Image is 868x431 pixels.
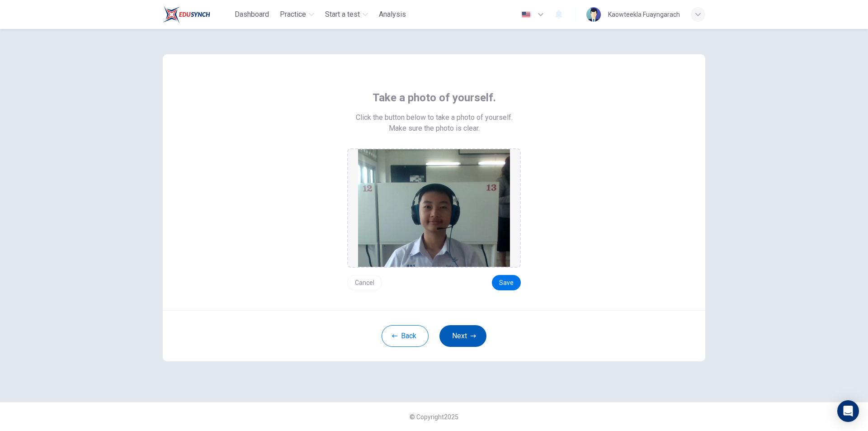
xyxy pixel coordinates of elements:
[163,5,210,24] img: Train Test logo
[358,149,510,267] img: preview screemshot
[231,6,273,23] button: Dashboard
[375,6,410,23] button: Analysis
[837,400,859,422] div: Open Intercom Messenger
[347,275,382,290] button: Cancel
[520,11,532,18] img: en
[410,413,458,421] span: © Copyright 2025
[325,9,360,20] span: Start a test
[439,325,486,347] button: Next
[373,90,496,105] span: Take a photo of yourself.
[586,7,601,22] img: Profile picture
[280,9,306,20] span: Practice
[608,9,680,20] div: Kaowteekla Fuayngarach
[356,112,513,123] span: Click the button below to take a photo of yourself.
[382,325,429,347] button: Back
[379,9,406,20] span: Analysis
[235,9,269,20] span: Dashboard
[163,5,231,24] a: Train Test logo
[389,123,480,134] span: Make sure the photo is clear.
[276,6,318,23] button: Practice
[321,6,372,23] button: Start a test
[492,275,521,290] button: Save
